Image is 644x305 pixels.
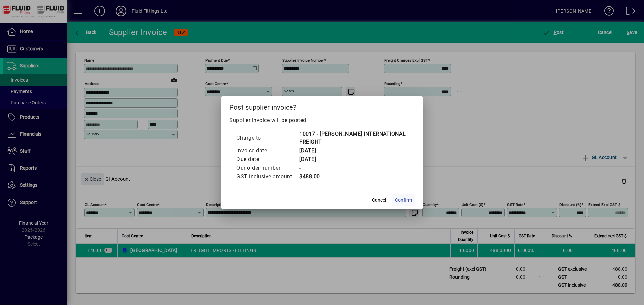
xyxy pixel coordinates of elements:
[229,116,415,124] p: Supplier invoice will be posted.
[392,194,415,206] button: Confirm
[236,172,299,181] td: GST inclusive amount
[299,155,408,164] td: [DATE]
[299,130,408,146] td: 10017 - [PERSON_NAME] INTERNATIONAL FREIGHT
[372,197,386,204] span: Cancel
[236,146,299,155] td: Invoice date
[299,172,408,181] td: $488.00
[299,146,408,155] td: [DATE]
[395,197,412,204] span: Confirm
[299,164,408,172] td: -
[221,96,423,116] h2: Post supplier invoice?
[236,130,299,146] td: Charge to
[236,155,299,164] td: Due date
[368,194,390,206] button: Cancel
[236,164,299,172] td: Our order number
